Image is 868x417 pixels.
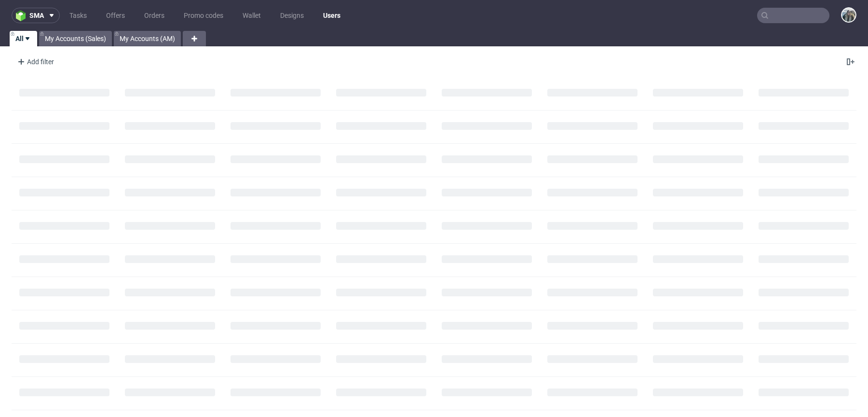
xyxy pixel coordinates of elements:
[100,8,131,23] a: Offers
[14,54,56,69] div: Add filter
[39,31,112,46] a: My Accounts (Sales)
[12,8,60,23] button: sma
[64,8,93,23] a: Tasks
[114,31,181,46] a: My Accounts (AM)
[274,8,310,23] a: Designs
[842,8,855,22] img: Zeniuk Magdalena
[237,8,267,23] a: Wallet
[16,10,29,21] img: logo
[29,12,44,19] span: sma
[178,8,229,23] a: Promo codes
[10,31,37,46] a: All
[138,8,170,23] a: Orders
[317,8,346,23] a: Users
